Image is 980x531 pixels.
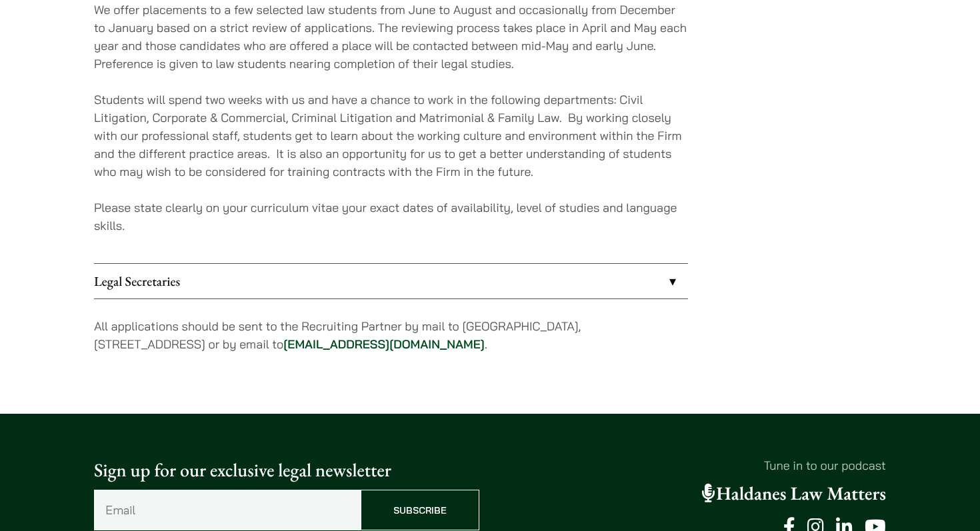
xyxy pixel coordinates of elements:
input: Subscribe [361,490,479,530]
p: Students will spend two weeks with us and have a chance to work in the following departments: Civ... [94,91,688,181]
p: Sign up for our exclusive legal newsletter [94,456,479,484]
input: Email [94,490,361,530]
p: Please state clearly on your curriculum vitae your exact dates of availability, level of studies ... [94,199,688,235]
a: Legal Secretaries [94,264,688,298]
p: All applications should be sent to the Recruiting Partner by mail to [GEOGRAPHIC_DATA], [STREET_A... [94,317,688,353]
p: Tune in to our podcast [501,456,886,474]
a: Haldanes Law Matters [702,482,886,506]
a: [EMAIL_ADDRESS][DOMAIN_NAME] [283,336,485,352]
p: We offer placements to a few selected law students from June to August and occasionally from Dece... [94,1,688,73]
